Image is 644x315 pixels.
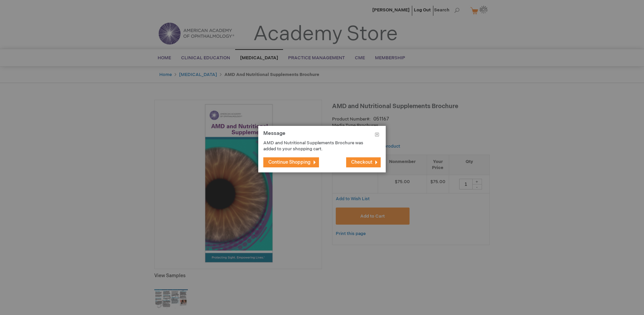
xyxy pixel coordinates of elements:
[268,159,311,165] span: Continue Shopping
[263,157,319,167] button: Continue Shopping
[263,131,381,140] h1: Message
[263,140,371,152] p: AMD and Nutritional Supplements Brochure was added to your shopping cart.
[346,157,381,167] button: Checkout
[351,159,372,165] span: Checkout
